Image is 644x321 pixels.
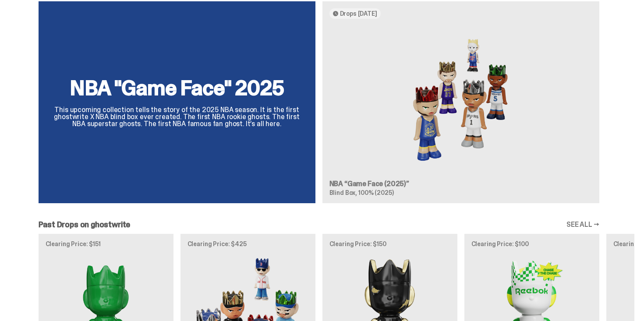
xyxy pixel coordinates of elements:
[358,189,393,197] span: 100% (2025)
[329,189,357,197] span: Blind Box,
[46,241,166,247] p: Clearing Price: $151
[329,26,592,174] img: Game Face (2025)
[340,10,377,17] span: Drops [DATE]
[329,241,450,247] p: Clearing Price: $150
[471,241,592,247] p: Clearing Price: $100
[566,221,599,228] a: SEE ALL →
[329,180,592,187] h3: NBA “Game Face (2025)”
[39,221,131,229] h2: Past Drops on ghostwrite
[49,78,305,99] h2: NBA "Game Face" 2025
[188,241,308,247] p: Clearing Price: $425
[49,106,305,127] p: This upcoming collection tells the story of the 2025 NBA season. It is the first ghostwrite X NBA...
